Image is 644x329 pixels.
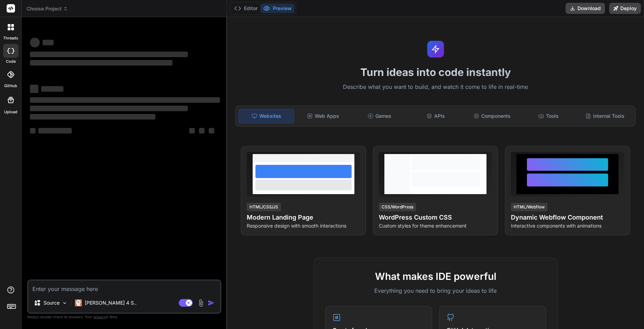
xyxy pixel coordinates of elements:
img: Claude 4 Sonnet [75,299,82,306]
span: ‌ [30,114,155,120]
span: ‌ [30,52,188,57]
label: code [6,59,16,64]
span: Choose Project [26,5,68,12]
button: Deploy [609,3,641,14]
h4: Modern Landing Page [247,213,360,222]
img: icon [208,299,215,306]
span: ‌ [30,60,172,66]
p: [PERSON_NAME] 4 S.. [85,299,137,306]
span: ‌ [41,86,63,92]
p: Custom styles for theme enhancement [379,222,492,229]
p: Always double-check its answers. Your in Bind [27,314,221,320]
p: Describe what you want to build, and watch it come to life in real-time [231,83,640,92]
p: Responsive design with smooth interactions [247,222,360,229]
span: ‌ [38,128,72,133]
div: Tools [521,109,576,123]
span: ‌ [30,128,36,133]
div: HTML/CSS/JS [247,203,281,211]
p: Everything you need to bring your ideas to life [325,286,546,295]
button: Editor [231,3,260,13]
h2: What makes IDE powerful [325,269,546,284]
div: HTML/Webflow [511,203,547,211]
div: Internal Tools [577,109,632,123]
span: privacy [93,315,106,319]
span: ‌ [209,128,214,133]
span: ‌ [199,128,205,133]
div: APIs [408,109,463,123]
div: Components [465,109,520,123]
span: ‌ [30,106,188,111]
div: Web Apps [296,109,351,123]
label: GitHub [4,83,17,89]
button: Download [566,3,605,14]
h1: Turn ideas into code instantly [231,66,640,78]
h4: WordPress Custom CSS [379,213,492,222]
img: Pick Models [62,300,68,306]
div: Websites [238,109,294,123]
p: Interactive components with animations [511,222,624,229]
div: Games [352,109,407,123]
label: Upload [4,109,17,115]
h4: Dynamic Webflow Component [511,213,624,222]
span: ‌ [43,40,54,45]
span: ‌ [30,38,40,47]
label: threads [3,35,18,41]
p: Source [44,299,60,306]
button: Preview [260,3,294,13]
div: CSS/WordPress [379,203,416,211]
span: ‌ [189,128,195,133]
img: attachment [197,299,205,307]
span: ‌ [30,97,220,103]
span: ‌ [30,85,38,93]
